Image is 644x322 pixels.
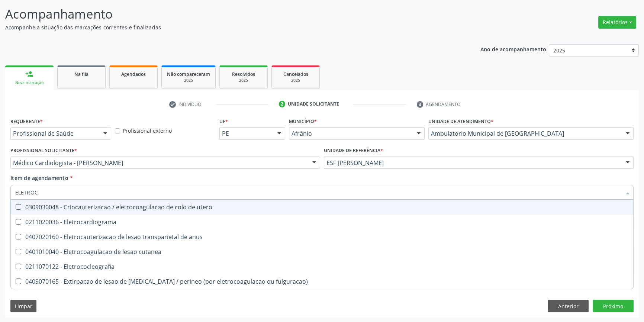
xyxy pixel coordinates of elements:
label: Profissional Solicitante [10,145,77,157]
span: Médico Cardiologista - [PERSON_NAME] [13,159,305,167]
div: 2025 [167,78,210,83]
label: Unidade de referência [324,145,383,157]
label: Requerente [10,116,43,127]
div: Nova marcação [10,80,48,86]
span: Afrânio [292,130,409,137]
div: 0211070122 - Eletrococleografia [15,264,629,270]
span: Cancelados [283,71,308,77]
div: Unidade solicitante [288,101,339,107]
div: 2025 [225,78,262,83]
span: Na fila [74,71,88,77]
div: 0211020036 - Eletrocardiograma [15,219,629,225]
span: Agendados [121,71,146,77]
p: Acompanhamento [5,5,449,23]
span: PE [222,130,270,137]
span: Profissional de Saúde [13,130,96,137]
p: Acompanhe a situação das marcações correntes e finalizadas [5,23,449,31]
button: Limpar [10,300,36,312]
button: Próximo [593,300,634,312]
button: Anterior [548,300,589,312]
input: Buscar por procedimentos [15,185,621,200]
div: 0401010040 - Eletrocoagulacao de lesao cutanea [15,249,629,255]
span: Não compareceram [167,71,210,77]
div: 2025 [277,78,314,83]
label: UF [219,116,228,127]
div: person_add [25,70,33,78]
p: Ano de acompanhamento [480,44,546,54]
button: Relatórios [598,16,636,29]
label: Município [289,116,317,127]
span: Ambulatorio Municipal de [GEOGRAPHIC_DATA] [431,130,618,137]
label: Profissional externo [123,127,172,135]
div: 0309030048 - Criocauterizacao / eletrocoagulacao de colo de utero [15,204,629,210]
div: 0409070165 - Extirpacao de lesao de [MEDICAL_DATA] / perineo (por eletrocoagulacao ou fulguracao) [15,278,629,284]
div: 2 [279,101,286,107]
span: Item de agendamento [10,174,68,181]
div: 0407020160 - Eletrocauterizacao de lesao transparietal de anus [15,234,629,240]
label: Unidade de atendimento [428,116,493,127]
span: ESF [PERSON_NAME] [326,159,618,167]
span: Resolvidos [232,71,255,77]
